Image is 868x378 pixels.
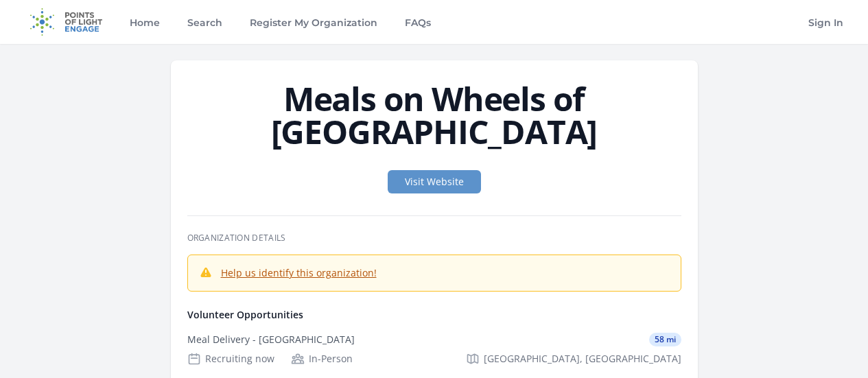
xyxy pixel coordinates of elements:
[388,170,481,193] a: Visit Website
[187,352,274,366] div: Recruiting now
[187,333,355,346] div: Meal Delivery - [GEOGRAPHIC_DATA]
[182,322,687,377] a: Meal Delivery - [GEOGRAPHIC_DATA] 58 mi Recruiting now In-Person [GEOGRAPHIC_DATA], [GEOGRAPHIC_D...
[187,82,681,148] h1: Meals on Wheels of [GEOGRAPHIC_DATA]
[291,352,353,366] div: In-Person
[221,266,377,279] a: Help us identify this organization!
[484,352,681,366] span: [GEOGRAPHIC_DATA], [GEOGRAPHIC_DATA]
[187,233,681,244] h3: Organization Details
[187,308,681,322] h4: Volunteer Opportunities
[649,333,681,346] span: 58 mi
